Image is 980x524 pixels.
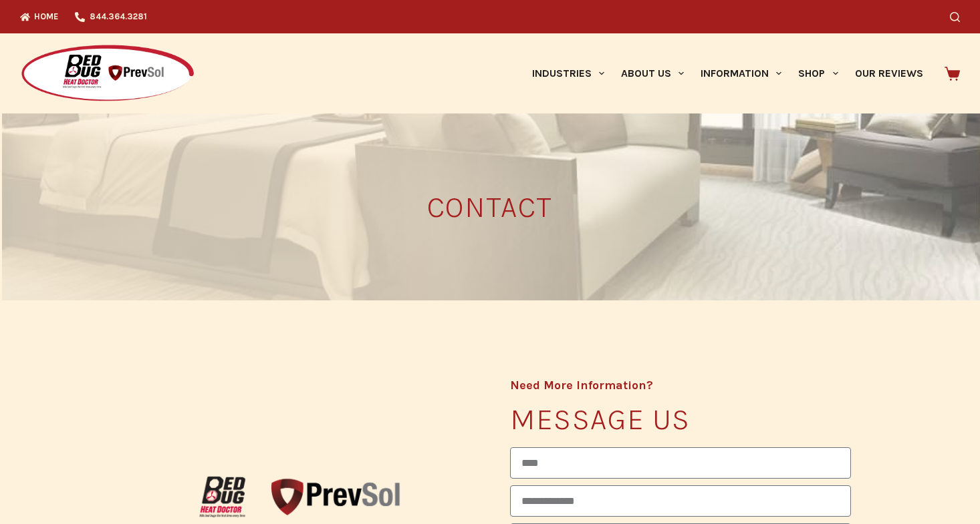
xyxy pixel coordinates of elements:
button: Search [950,12,960,22]
a: Industries [523,33,612,113]
a: About Us [612,33,692,113]
h4: Need More Information? [510,379,851,391]
h3: Message us [510,405,851,434]
h3: CONTACT [129,192,851,222]
a: Shop [790,33,846,113]
a: Information [693,33,790,113]
img: Prevsol/Bed Bug Heat Doctor [20,44,195,103]
nav: Primary [523,33,931,113]
a: Our Reviews [846,33,931,113]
